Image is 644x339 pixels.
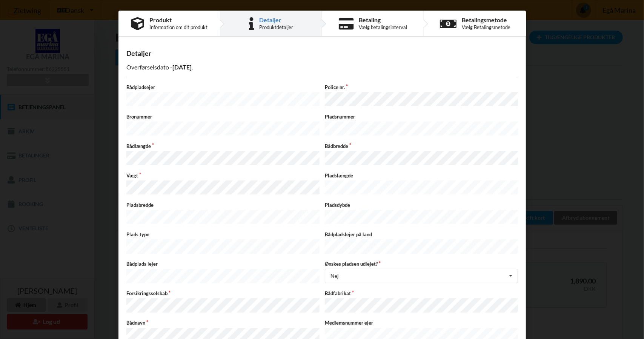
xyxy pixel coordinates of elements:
[172,63,192,71] b: [DATE]
[359,17,407,23] div: Betaling
[126,63,518,72] p: Overførselsdato - .
[126,260,320,267] label: Bådplads lejer
[325,260,518,267] label: Ønskes pladsen udlejet?
[325,143,518,149] label: Bådbredde
[325,319,518,326] label: Medlemsnummer ejer
[126,113,320,120] label: Bronummer
[126,172,320,179] label: Vægt
[461,17,510,23] div: Betalingsmetode
[149,17,207,23] div: Produkt
[259,17,293,23] div: Detaljer
[149,24,207,30] div: Information om dit produkt
[325,172,518,179] label: Pladslængde
[126,290,320,297] label: Forsikringsselskab
[126,49,518,58] div: Detaljer
[126,319,320,326] label: Bådnavn
[461,24,510,30] div: Vælg Betalingsmetode
[325,231,518,238] label: Bådpladslejer på land
[325,290,518,297] label: Bådfabrikat
[126,84,320,91] label: Bådpladsejer
[126,143,320,149] label: Bådlængde
[359,24,407,30] div: Vælg betalingsinterval
[325,84,518,91] label: Police nr.
[330,273,339,279] div: Nej
[259,24,293,30] div: Produktdetaljer
[325,113,518,120] label: Pladsnummer
[126,202,320,208] label: Pladsbredde
[325,202,518,208] label: Pladsdybde
[126,231,320,238] label: Plads type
